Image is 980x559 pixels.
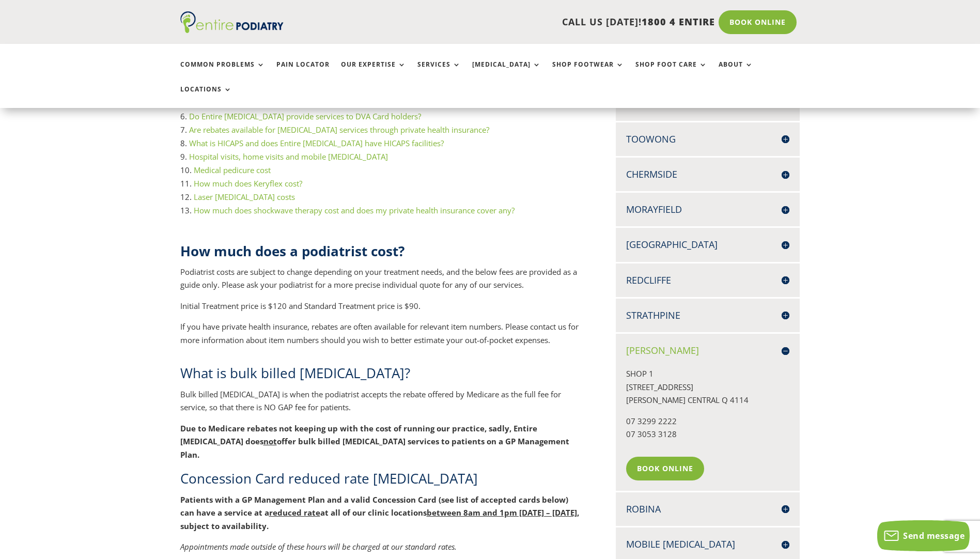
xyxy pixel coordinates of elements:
[642,15,715,28] span: 1800 4 ENTIRE
[626,309,789,322] h4: Strathpine
[180,469,582,493] h2: Concession Card reduced rate [MEDICAL_DATA]
[180,320,582,347] p: If you have private health insurance, rebates are often available for relevant item numbers. Plea...
[417,61,461,83] a: Services
[903,530,965,541] span: Send message
[276,61,330,83] a: Pain Locator
[180,11,284,33] img: logo (1)
[263,436,277,446] b: not
[552,61,624,83] a: Shop Footwear
[626,203,789,216] h4: Morayfield
[269,507,320,518] span: reduced rate
[323,15,715,29] p: CALL US [DATE]!
[180,494,579,531] b: Patients with a GP Management Plan and a valid Concession Card (see list of accepted cards below)...
[180,423,537,447] b: Due to Medicare rebates not keeping up with the cost of running our practice, sadly, Entire [MEDI...
[180,86,232,108] a: Locations
[189,151,388,162] a: Hospital visits, home visits and mobile [MEDICAL_DATA]
[635,61,707,83] a: Shop Foot Care
[194,165,271,175] a: Medical pedicure cost
[180,300,582,321] p: Initial Treatment price is $120 and Standard Treatment price is $90.
[180,388,582,422] p: Bulk billed [MEDICAL_DATA] is when the podiatrist accepts the rebate offered by Medicare as the f...
[180,364,582,387] h2: What is bulk billed [MEDICAL_DATA]?
[626,344,789,357] h4: [PERSON_NAME]
[189,111,421,121] a: Do Entire [MEDICAL_DATA] provide services to DVA Card holders?
[719,61,753,83] a: About
[472,61,541,83] a: [MEDICAL_DATA]
[341,61,406,83] a: Our Expertise
[427,507,577,518] span: between 8am and 1pm [DATE] – [DATE]
[626,133,789,146] h4: Toowong
[180,242,405,260] strong: How much does a podiatrist cost?
[626,457,704,480] a: Book Online
[180,541,457,552] em: Appointments made outside of these hours will be charged at our standard rates.
[180,61,265,83] a: Common Problems
[189,138,444,148] a: What is HICAPS and does Entire [MEDICAL_DATA] have HICAPS facilities?
[626,415,789,449] p: 07 3299 2222 07 3053 3128
[194,205,515,215] a: How much does shockwave therapy cost and does my private health insurance cover any?
[194,192,295,202] a: Laser [MEDICAL_DATA] costs
[877,520,970,551] button: Send message
[189,125,489,135] a: Are rebates available for [MEDICAL_DATA] services through private health insurance?
[626,238,789,251] h4: [GEOGRAPHIC_DATA]
[626,367,789,415] p: SHOP 1 [STREET_ADDRESS] [PERSON_NAME] CENTRAL Q 4114
[626,503,789,516] h4: Robina
[626,168,789,181] h4: Chermside
[719,10,797,34] a: Book Online
[180,436,569,460] b: offer bulk billed [MEDICAL_DATA] services to patients on a GP Management Plan.
[626,538,789,551] h4: Mobile [MEDICAL_DATA]
[180,25,284,35] a: Entire Podiatry
[626,274,789,287] h4: Redcliffe
[180,266,582,300] p: Podiatrist costs are subject to change depending on your treatment needs, and the below fees are ...
[194,178,302,189] a: How much does Keryflex cost?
